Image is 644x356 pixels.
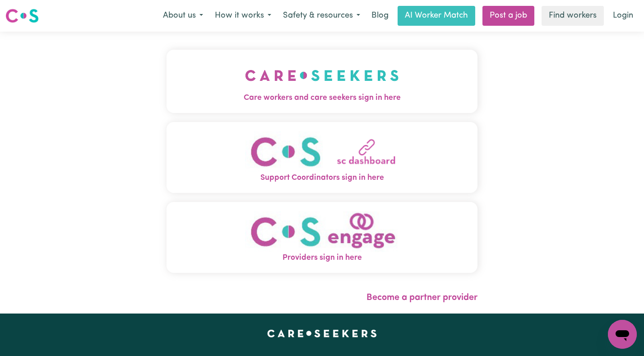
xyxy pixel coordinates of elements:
[167,122,478,193] button: Support Coordinators sign in here
[167,202,478,273] button: Providers sign in here
[607,6,639,26] a: Login
[482,6,534,26] a: Post a job
[209,6,277,25] button: How it works
[167,50,478,113] button: Care workers and care seekers sign in here
[542,6,604,26] a: Find workers
[366,293,477,302] a: Become a partner provider
[167,252,478,264] span: Providers sign in here
[5,5,39,26] a: Careseekers logo
[608,320,637,349] iframe: Button to launch messaging window
[267,330,377,337] a: Careseekers home page
[366,6,394,26] a: Blog
[157,6,209,25] button: About us
[167,92,478,104] span: Care workers and care seekers sign in here
[277,6,366,25] button: Safety & resources
[5,8,39,24] img: Careseekers logo
[167,172,478,184] span: Support Coordinators sign in here
[398,6,475,26] a: AI Worker Match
